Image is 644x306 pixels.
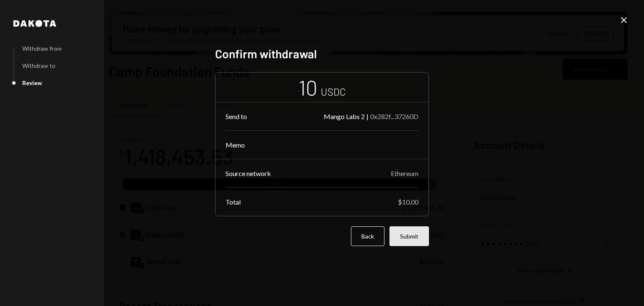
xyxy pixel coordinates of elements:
[22,45,62,52] div: Withdraw from
[391,169,418,177] div: Ethereum
[324,112,365,120] div: Mango Labs 2
[366,112,369,120] div: |
[299,74,317,101] div: 10
[22,62,55,69] div: Withdraw to
[370,112,418,120] div: 0x282f...37260D
[22,79,42,86] div: Review
[226,112,247,120] div: Send to
[226,169,271,177] div: Source network
[351,226,384,246] button: Back
[226,141,245,149] div: Memo
[398,198,418,206] div: $10.00
[226,198,241,206] div: Total
[321,85,346,99] div: USDC
[390,226,429,246] button: Submit
[215,46,429,62] h2: Confirm withdrawal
